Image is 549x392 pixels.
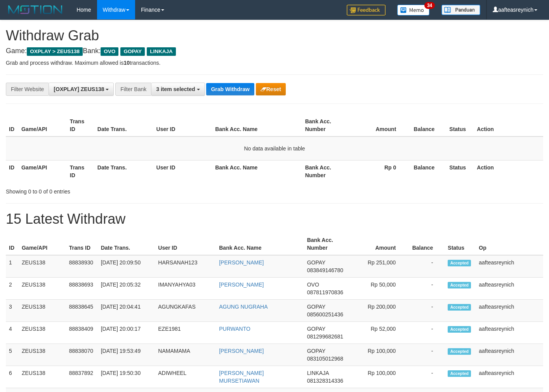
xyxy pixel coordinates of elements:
[66,344,98,366] td: 88838070
[407,344,445,366] td: -
[448,326,471,333] span: Accepted
[115,83,151,96] div: Filter Bank
[6,136,543,161] td: No data available in table
[155,255,216,278] td: HARSANAH123
[6,300,19,322] td: 3
[6,233,19,255] th: ID
[408,114,446,136] th: Balance
[256,83,286,95] button: Reset
[54,86,104,92] span: [OXPLAY] ZEUS138
[6,160,18,182] th: ID
[302,114,351,136] th: Bank Acc. Number
[212,160,302,182] th: Bank Acc. Name
[307,333,343,340] span: Copy 081299682681 to clipboard
[19,278,66,300] td: ZEUS138
[155,278,216,300] td: IMANYAHYA03
[151,83,205,96] button: 3 item selected
[6,47,543,55] h4: Game: Bank:
[6,322,19,344] td: 4
[307,289,343,295] span: Copy 087811970836 to clipboard
[155,366,216,388] td: ADIWHEEL
[448,260,471,266] span: Accepted
[98,366,155,388] td: [DATE] 19:50:30
[351,233,408,255] th: Amount
[476,255,543,278] td: aafteasreynich
[212,114,302,136] th: Bank Acc. Name
[155,344,216,366] td: NAMAMAMA
[156,86,195,92] span: 3 item selected
[155,233,216,255] th: User ID
[407,322,445,344] td: -
[153,114,212,136] th: User ID
[476,300,543,322] td: aafteasreynich
[101,47,118,56] span: OVO
[6,255,19,278] td: 1
[94,114,153,136] th: Date Trans.
[98,233,155,255] th: Date Trans.
[6,4,65,16] img: MOTION_logo.png
[474,160,543,182] th: Action
[67,160,94,182] th: Trans ID
[307,378,343,384] span: Copy 081328314336 to clipboard
[307,326,325,332] span: GOPAY
[347,5,386,16] img: Feedback.jpg
[219,304,268,310] a: AGUNG NUGRAHA
[19,366,66,388] td: ZEUS138
[19,344,66,366] td: ZEUS138
[6,211,543,227] h1: 15 Latest Withdraw
[67,114,94,136] th: Trans ID
[19,255,66,278] td: ZEUS138
[19,233,66,255] th: Game/API
[66,322,98,344] td: 88838409
[19,300,66,322] td: ZEUS138
[407,233,445,255] th: Balance
[474,114,543,136] th: Action
[446,160,474,182] th: Status
[448,304,471,311] span: Accepted
[66,300,98,322] td: 88838645
[307,281,319,288] span: OVO
[98,278,155,300] td: [DATE] 20:05:32
[66,255,98,278] td: 88838930
[6,83,49,96] div: Filter Website
[476,366,543,388] td: aafteasreynich
[351,344,408,366] td: Rp 100,000
[307,259,325,266] span: GOPAY
[351,114,408,136] th: Amount
[6,344,19,366] td: 5
[6,28,543,43] h1: Withdraw Grab
[216,233,304,255] th: Bank Acc. Name
[476,322,543,344] td: aafteasreynich
[448,282,471,288] span: Accepted
[307,370,329,376] span: LINKAJA
[18,160,67,182] th: Game/API
[407,278,445,300] td: -
[397,5,430,16] img: Button%20Memo.svg
[206,83,254,95] button: Grab Withdraw
[6,366,19,388] td: 6
[307,348,325,354] span: GOPAY
[6,278,19,300] td: 2
[407,300,445,322] td: -
[123,60,130,66] strong: 10
[351,255,408,278] td: Rp 251,000
[6,185,223,195] div: Showing 0 to 0 of 0 entries
[445,233,476,255] th: Status
[120,47,145,56] span: GOPAY
[19,322,66,344] td: ZEUS138
[219,348,264,354] a: [PERSON_NAME]
[219,259,264,266] a: [PERSON_NAME]
[302,160,351,182] th: Bank Acc. Number
[147,47,176,56] span: LINKAJA
[476,278,543,300] td: aafteasreynich
[155,300,216,322] td: AGUNGKAFAS
[49,83,114,96] button: [OXPLAY] ZEUS138
[6,114,18,136] th: ID
[98,322,155,344] td: [DATE] 20:00:17
[448,348,471,355] span: Accepted
[94,160,153,182] th: Date Trans.
[66,278,98,300] td: 88838693
[307,304,325,310] span: GOPAY
[66,366,98,388] td: 88837892
[351,278,408,300] td: Rp 50,000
